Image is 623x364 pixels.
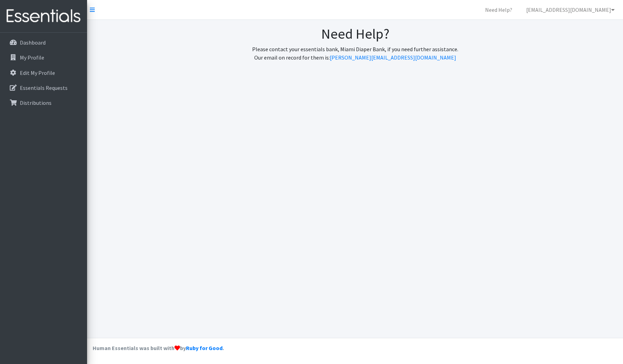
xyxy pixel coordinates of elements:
[93,344,224,351] strong: Human Essentials was built with by .
[3,5,84,28] img: HumanEssentials
[3,36,84,49] a: Dashboard
[186,344,223,351] a: Ruby for Good
[93,45,617,62] p: Please contact your essentials bank, Miami Diaper Bank, if you need further assistance. Our email...
[521,3,620,17] a: [EMAIL_ADDRESS][DOMAIN_NAME]
[3,51,84,64] a: My Profile
[20,39,46,46] p: Dashboard
[93,25,617,42] h1: Need Help?
[480,3,518,17] a: Need Help?
[3,81,84,95] a: Essentials Requests
[20,54,44,61] p: My Profile
[330,54,456,61] a: [PERSON_NAME][EMAIL_ADDRESS][DOMAIN_NAME]
[20,69,55,76] p: Edit My Profile
[20,99,52,106] p: Distributions
[3,66,84,80] a: Edit My Profile
[20,84,68,91] p: Essentials Requests
[3,96,84,110] a: Distributions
